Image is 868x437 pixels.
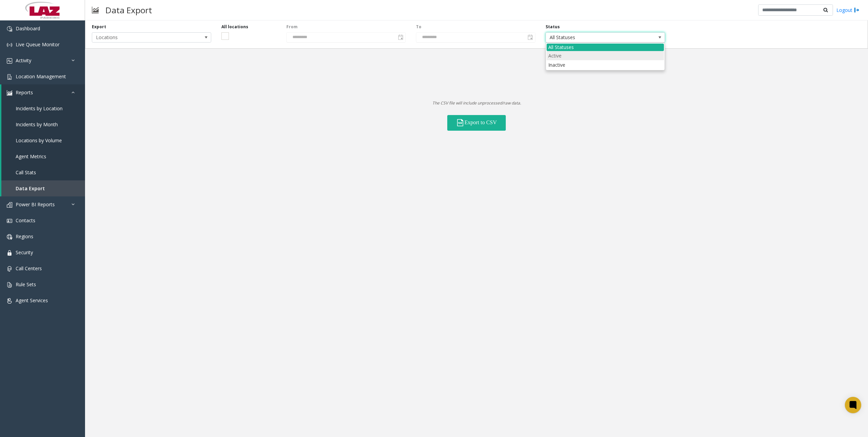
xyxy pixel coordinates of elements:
img: 'icon' [7,202,12,208]
img: 'icon' [7,26,12,32]
h3: Data Export [102,2,155,18]
a: Incidents by Month [1,116,85,132]
label: All locations [221,24,276,30]
img: 'icon' [7,58,12,64]
img: 'icon' [7,42,12,48]
label: To [416,24,421,30]
img: 'icon' [7,298,12,304]
span: Location Management [16,73,66,80]
span: Activity [16,57,31,64]
img: logout [854,6,859,14]
span: Dashboard [16,25,40,32]
span: Live Queue Monitor [16,41,60,48]
li: Inactive [547,60,664,69]
a: Logout [836,6,859,14]
span: Call Stats [16,169,36,176]
span: All Statuses [546,33,641,42]
span: Agent Services [16,297,48,304]
label: From [286,24,298,30]
div: All Statuses [547,44,664,51]
p: The CSV file will include unprocessed/raw data. [85,100,868,107]
img: pageIcon [92,2,99,18]
img: 'icon' [7,90,12,96]
img: 'icon' [7,250,12,256]
img: 'icon' [7,266,12,272]
span: Call Centers [16,265,42,272]
img: 'icon' [7,74,12,80]
a: Incidents by Location [1,100,85,116]
img: 'icon' [7,218,12,224]
span: Reports [16,89,33,96]
span: Incidents by Month [16,121,58,128]
span: Toggle calendar [396,33,405,42]
span: Locations by Volume [16,137,62,144]
span: Regions [16,233,33,240]
a: Agent Metrics [1,148,85,164]
a: Reports [1,84,85,100]
label: Export [92,24,106,30]
label: Status [546,24,560,30]
img: 'icon' [7,234,12,240]
a: Call Stats [1,164,85,180]
span: Toggle calendar [525,33,535,42]
span: Incidents by Location [16,105,63,112]
button: Export to CSV [447,115,506,131]
a: Data Export [1,180,85,196]
span: Data Export [16,185,45,192]
a: Locations by Volume [1,132,85,148]
span: Security [16,249,33,256]
img: 'icon' [7,282,12,288]
span: Rule Sets [16,281,36,288]
span: Agent Metrics [16,153,46,160]
span: Contacts [16,217,35,224]
li: Active [547,51,664,60]
span: Locations [92,33,187,42]
span: Power BI Reports [16,201,55,208]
